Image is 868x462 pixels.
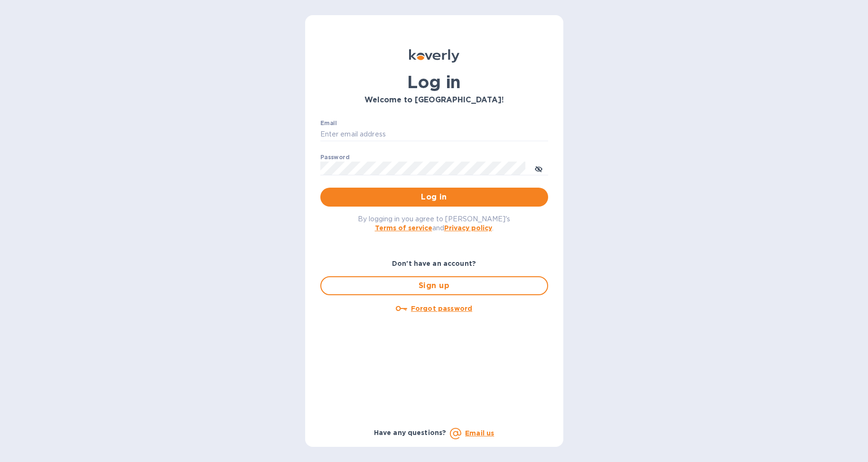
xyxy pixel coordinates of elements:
[320,188,548,207] button: Log in
[392,260,476,267] b: Don't have an account?
[375,224,432,232] a: Terms of service
[444,224,492,232] a: Privacy policy
[320,276,548,295] button: Sign up
[374,429,447,436] b: Have any questions?
[320,127,548,142] input: Enter email address
[320,154,349,160] label: Password
[320,96,548,105] h3: Welcome to [GEOGRAPHIC_DATA]!
[329,280,540,291] span: Sign up
[411,305,472,312] u: Forgot password
[465,429,494,437] a: Email us
[409,49,459,63] img: Koverly
[529,159,548,178] button: toggle password visibility
[320,72,548,92] h1: Log in
[358,215,510,232] span: By logging in you agree to [PERSON_NAME]'s and .
[328,191,541,203] span: Log in
[320,120,337,126] label: Email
